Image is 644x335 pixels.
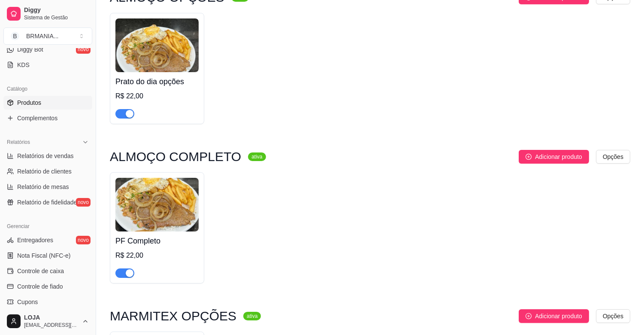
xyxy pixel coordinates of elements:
[526,313,532,319] span: plus-circle
[110,311,236,321] h3: MARMITEX OPÇÕES
[3,149,92,163] a: Relatórios de vendas
[3,280,92,293] a: Controle de fiado
[3,249,92,262] a: Nota Fiscal (NFC-e)
[115,235,199,247] h4: PF Completo
[519,309,589,323] button: Adicionar produto
[17,152,74,160] span: Relatórios de vendas
[3,295,92,309] a: Cupons
[24,322,79,329] span: [EMAIL_ADDRESS][DOMAIN_NAME]
[3,311,92,332] button: LOJA[EMAIL_ADDRESS][DOMAIN_NAME]
[115,91,199,101] div: R$ 22,00
[3,164,92,178] a: Relatório de clientes
[3,58,92,72] a: KDS
[3,264,92,278] a: Controle de caixa
[603,152,623,161] span: Opções
[17,198,77,207] span: Relatório de fidelidade
[17,45,43,54] span: Diggy Bot
[24,14,89,21] span: Sistema de Gestão
[596,150,630,164] button: Opções
[248,152,266,161] sup: ativa
[115,18,199,72] img: product-image
[11,32,19,40] span: B
[526,154,532,160] span: plus-circle
[3,27,92,45] button: Select a team
[519,150,589,164] button: Adicionar produto
[17,61,30,69] span: KDS
[3,96,92,110] a: Produtos
[3,43,92,56] a: Diggy Botnovo
[115,250,199,261] div: R$ 22,00
[3,195,92,209] a: Relatório de fidelidadenovo
[17,282,63,291] span: Controle de fiado
[3,219,92,233] div: Gerenciar
[17,114,57,122] span: Complementos
[17,98,41,107] span: Produtos
[243,312,261,320] sup: ativa
[535,311,582,321] span: Adicionar produto
[17,267,64,275] span: Controle de caixa
[7,139,30,146] span: Relatórios
[17,236,53,244] span: Entregadores
[17,167,72,176] span: Relatório de clientes
[17,298,38,306] span: Cupons
[3,82,92,96] div: Catálogo
[26,32,58,40] div: BRMANIA ...
[3,111,92,125] a: Complementos
[115,178,199,231] img: product-image
[3,233,92,247] a: Entregadoresnovo
[596,309,630,323] button: Opções
[24,6,89,14] span: Diggy
[115,76,199,88] h4: Prato do dia opções
[110,152,241,162] h3: ALMOÇO COMPLETO
[3,180,92,194] a: Relatório de mesas
[603,311,623,321] span: Opções
[535,152,582,161] span: Adicionar produto
[3,3,92,24] a: DiggySistema de Gestão
[24,314,79,322] span: LOJA
[17,183,69,191] span: Relatório de mesas
[17,251,70,260] span: Nota Fiscal (NFC-e)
